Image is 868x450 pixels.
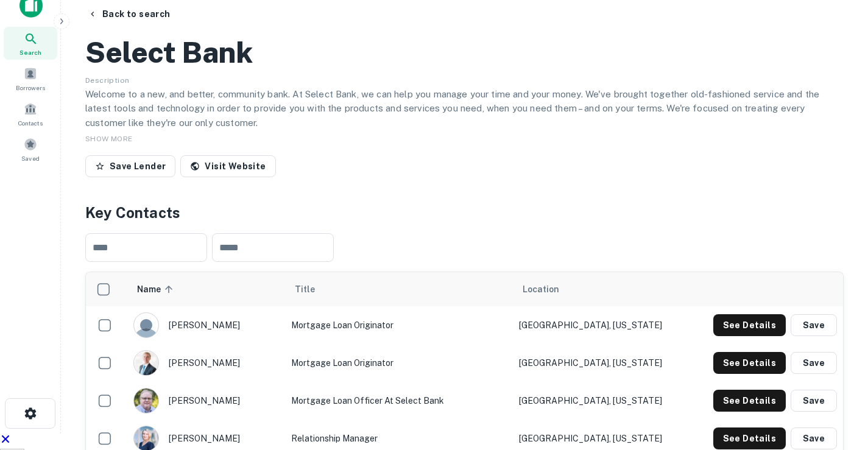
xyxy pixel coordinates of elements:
[16,83,46,93] span: Borrowers
[127,272,285,306] th: Name
[85,135,133,143] span: SHOW MORE
[19,47,42,57] span: Search
[713,427,786,449] button: See Details
[4,27,57,60] a: Search
[513,306,689,344] td: [GEOGRAPHIC_DATA], [US_STATE]
[285,382,513,420] td: Mortgage Loan Officer at Select Bank
[285,272,513,306] th: Title
[295,282,331,297] span: Title
[791,314,837,336] button: Save
[4,97,57,130] a: Contacts
[285,306,513,344] td: Mortgage Loan Originator
[713,390,786,412] button: See Details
[133,350,279,376] div: [PERSON_NAME]
[713,314,786,336] button: See Details
[807,353,868,411] iframe: Chat Widget
[791,352,837,374] button: Save
[523,282,559,297] span: Location
[513,344,689,382] td: [GEOGRAPHIC_DATA], [US_STATE]
[85,35,253,70] h2: Select Bank
[18,118,43,128] span: Contacts
[791,427,837,449] button: Save
[85,87,844,130] p: Welcome to a new, and better, community bank. At Select Bank, we can help you manage your time an...
[133,388,279,413] div: [PERSON_NAME]
[4,133,57,166] a: Saved
[791,390,837,412] button: Save
[134,388,158,413] img: 1706189585814
[513,272,689,306] th: Location
[134,351,158,375] img: 1611850301447
[513,382,689,420] td: [GEOGRAPHIC_DATA], [US_STATE]
[85,202,844,223] h4: Key Contacts
[133,312,279,338] div: [PERSON_NAME]
[85,76,129,85] span: Description
[285,344,513,382] td: Mortgage Loan Originator
[4,62,57,95] a: Borrowers
[83,3,175,25] button: Back to search
[134,313,158,337] img: 9c8pery4andzj6ohjkjp54ma2
[180,155,275,177] a: Visit Website
[713,352,786,374] button: See Details
[137,282,177,297] span: Name
[21,153,39,163] span: Saved
[85,155,175,177] button: Save Lender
